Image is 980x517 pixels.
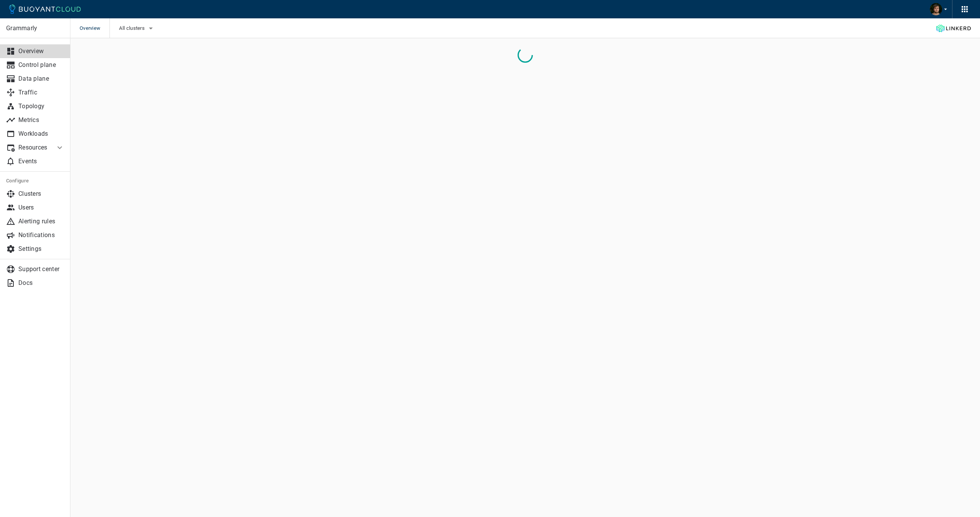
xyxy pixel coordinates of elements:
[119,25,146,31] span: All clusters
[930,3,942,15] img: Dima Shevchuk
[18,190,64,198] p: Clusters
[18,61,64,69] p: Control plane
[80,18,109,38] span: Overview
[119,23,155,34] button: All clusters
[18,245,64,253] p: Settings
[18,265,64,273] p: Support center
[18,279,64,287] p: Docs
[18,130,64,138] p: Workloads
[18,47,64,55] p: Overview
[18,231,64,239] p: Notifications
[6,178,64,184] h5: Configure
[18,89,64,96] p: Traffic
[18,102,64,110] p: Topology
[18,116,64,124] p: Metrics
[18,204,64,211] p: Users
[6,24,64,32] p: Grammarly
[18,75,64,83] p: Data plane
[18,218,64,225] p: Alerting rules
[18,144,49,151] p: Resources
[18,158,64,165] p: Events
